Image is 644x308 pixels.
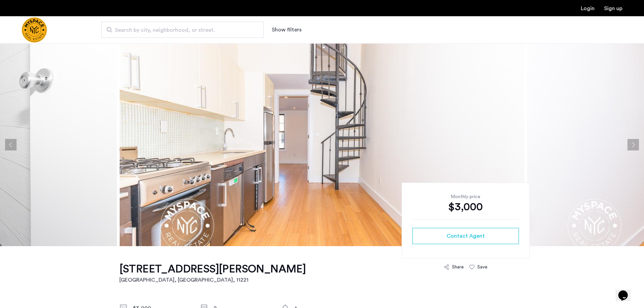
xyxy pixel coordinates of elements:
div: Share [452,264,464,270]
span: Search by city, neighborhood, or street. [115,26,245,34]
a: Registration [604,6,622,11]
button: button [412,228,519,244]
iframe: chat widget [616,281,637,301]
a: Cazamio Logo [22,17,47,43]
h1: [STREET_ADDRESS][PERSON_NAME] [119,262,306,276]
a: Login [581,6,595,11]
button: Previous apartment [5,139,17,150]
img: apartment [120,43,524,246]
div: $3,000 [412,200,519,214]
span: Contact Agent [447,232,485,240]
img: logo [22,17,47,43]
button: Show or hide filters [272,26,302,34]
button: Next apartment [627,139,639,150]
a: [STREET_ADDRESS][PERSON_NAME][GEOGRAPHIC_DATA], [GEOGRAPHIC_DATA], 11221 [119,262,306,284]
div: Save [477,264,487,270]
h2: [GEOGRAPHIC_DATA], [GEOGRAPHIC_DATA] , 11221 [119,276,306,284]
input: Apartment Search [101,22,264,38]
div: Monthly price [412,193,519,200]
